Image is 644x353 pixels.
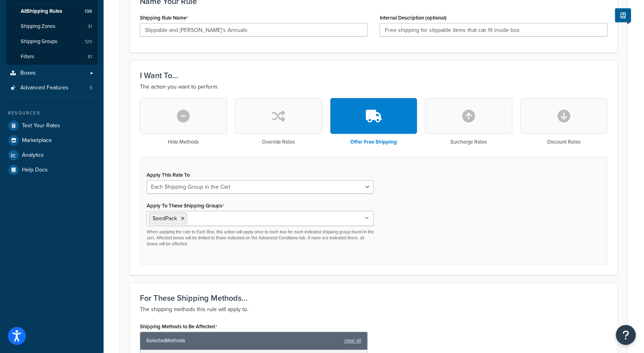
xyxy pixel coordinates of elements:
label: Internal Description (optional) [380,15,447,21]
label: Shipping Methods to Be Affected [140,323,217,330]
li: Shipping Groups [6,34,98,49]
h3: Hide Methods [168,139,199,145]
button: Open Resource Center [616,325,636,345]
a: Help Docs [6,163,98,177]
li: Shipping Zones [6,19,98,34]
a: Shipping Groups120 [6,34,98,49]
a: Advanced Features5 [6,81,98,95]
li: Advanced Features [6,81,98,95]
p: The action you want to perform. [140,82,608,92]
a: AllShipping Rules136 [6,4,98,19]
a: Marketplace [6,133,98,148]
span: Filters [21,53,34,60]
span: Selected Methods [146,335,340,347]
span: 5 [90,85,92,91]
span: Analytics [22,152,44,159]
span: SeedPack [153,214,177,223]
span: Shipping Zones [21,23,55,30]
h3: Override Rates [262,139,295,145]
h3: For These Shipping Methods... [140,294,608,302]
label: Shipping Rule Name [140,15,188,21]
span: 120 [85,38,92,45]
button: Show Help Docs [615,8,631,22]
span: Shipping Groups [21,38,57,45]
h3: I Want To... [140,71,608,80]
a: Test Your Rates [6,118,98,133]
a: Analytics [6,148,98,162]
a: Shipping Zones31 [6,19,98,34]
h3: Surcharge Rates [451,139,487,145]
span: Marketplace [22,137,52,144]
div: Resources [6,110,98,116]
h3: Discount Rates [548,139,581,145]
label: Apply This Rate To [147,172,190,178]
p: When applying the rate to Each Box, this action will apply once to each box for each indicated sh... [147,229,374,247]
span: Help Docs [22,167,48,174]
a: clear all [344,335,361,347]
a: Boxes [6,66,98,81]
p: The shipping methods this rule will apply to. [140,305,608,314]
a: Filters81 [6,49,98,64]
span: 136 [84,8,92,15]
span: All Shipping Rules [21,8,62,15]
h3: Offer Free Shipping [350,139,397,145]
span: 31 [88,23,92,30]
span: Boxes [20,70,36,77]
span: 81 [88,53,92,60]
li: Filters [6,49,98,64]
span: Advanced Features [20,85,69,91]
label: Apply To These Shipping Groups [147,203,224,209]
span: Test Your Rates [22,122,60,129]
